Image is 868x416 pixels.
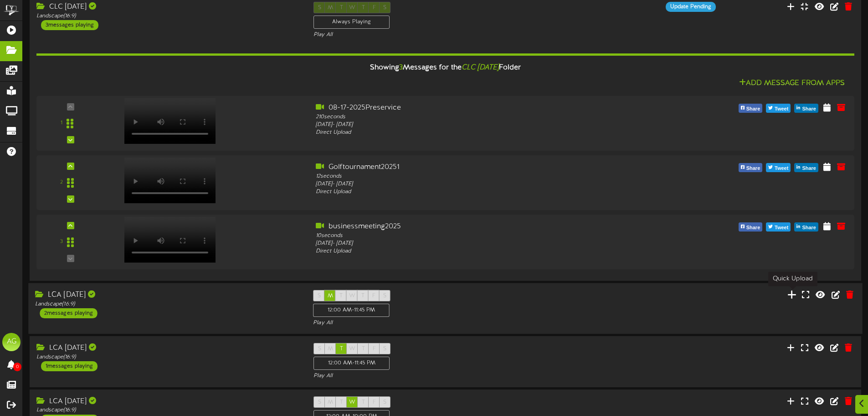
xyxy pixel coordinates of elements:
[316,247,643,255] div: Direct Upload
[36,12,300,20] div: Landscape ( 16:9 )
[800,223,818,233] span: Share
[36,353,300,361] div: Landscape ( 16:9 )
[349,346,355,352] span: W
[328,346,333,352] span: M
[13,363,21,371] span: 0
[316,113,643,121] div: 210 seconds
[373,399,376,405] span: F
[316,103,643,113] div: 08-17-2025Preservice
[372,293,375,299] span: F
[318,399,321,405] span: S
[773,163,790,174] span: Tweet
[316,188,643,196] div: Direct Upload
[766,104,791,113] button: Tweet
[349,399,355,405] span: W
[2,333,21,351] div: AG
[35,300,299,308] div: Landscape ( 16:9 )
[316,240,643,247] div: [DATE] - [DATE]
[383,346,386,352] span: S
[362,346,365,352] span: T
[794,163,818,172] button: Share
[316,129,643,137] div: Direct Upload
[36,343,300,353] div: LCA [DATE]
[313,319,577,327] div: Play All
[745,223,762,233] span: Share
[349,293,355,299] span: W
[340,346,343,352] span: T
[41,20,98,30] div: 3 messages playing
[339,293,343,299] span: T
[373,346,376,352] span: F
[328,399,333,405] span: M
[462,63,499,72] i: CLC [DATE]
[361,293,365,299] span: T
[739,163,763,172] button: Share
[35,290,299,300] div: LCA [DATE]
[766,163,791,172] button: Tweet
[36,396,300,407] div: LCA [DATE]
[736,78,847,89] button: Add Message From Apps
[36,2,300,12] div: CLC [DATE]
[316,173,643,180] div: 12 seconds
[313,31,577,39] div: Play All
[318,346,321,352] span: S
[313,304,390,317] div: 12:00 AM - 11:45 PM
[328,293,333,299] span: M
[745,104,762,114] span: Share
[773,223,790,233] span: Tweet
[794,104,818,113] button: Share
[316,180,643,188] div: [DATE] - [DATE]
[316,162,643,173] div: Golftournament20251
[383,399,386,405] span: S
[316,232,643,240] div: 10 seconds
[316,121,643,129] div: [DATE] - [DATE]
[800,104,818,114] span: Share
[313,357,390,370] div: 12:00 AM - 11:45 PM
[399,63,403,72] span: 3
[666,2,716,12] div: Update Pending
[313,16,390,29] div: Always Playing
[739,222,763,232] button: Share
[362,399,365,405] span: T
[773,104,790,114] span: Tweet
[766,222,791,232] button: Tweet
[800,163,818,174] span: Share
[36,406,300,414] div: Landscape ( 16:9 )
[40,308,97,318] div: 2 messages playing
[41,361,98,371] div: 1 messages playing
[313,372,577,380] div: Play All
[318,293,321,299] span: S
[739,104,763,113] button: Share
[340,399,343,405] span: T
[745,163,762,174] span: Share
[30,58,861,78] div: Showing Messages for the Folder
[794,222,818,232] button: Share
[316,221,643,232] div: businessmeeting2025
[383,293,386,299] span: S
